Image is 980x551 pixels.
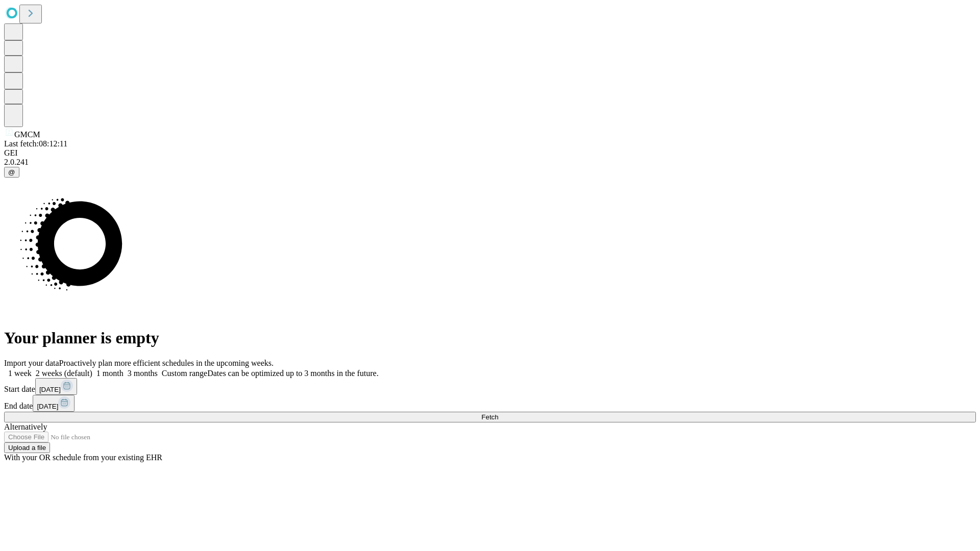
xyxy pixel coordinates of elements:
[481,413,498,421] span: Fetch
[128,369,158,378] span: 3 months
[4,412,976,422] button: Fetch
[162,369,207,378] span: Custom range
[96,369,124,378] span: 1 month
[4,359,59,367] span: Import your data
[4,442,50,453] button: Upload a file
[4,329,976,347] h1: Your planner is empty
[59,359,274,367] span: Proactively plan more efficient schedules in the upcoming weeks.
[39,386,61,393] span: [DATE]
[4,148,976,158] div: GEI
[8,168,15,176] span: @
[4,395,976,412] div: End date
[4,453,162,462] span: With your OR schedule from your existing EHR
[33,395,75,412] button: [DATE]
[14,130,40,139] span: GMCM
[4,167,19,178] button: @
[37,403,58,410] span: [DATE]
[207,369,378,378] span: Dates can be optimized up to 3 months in the future.
[4,139,67,148] span: Last fetch: 08:12:11
[36,369,92,378] span: 2 weeks (default)
[4,422,47,431] span: Alternatively
[4,378,976,395] div: Start date
[4,158,976,167] div: 2.0.241
[8,369,32,378] span: 1 week
[35,378,77,395] button: [DATE]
